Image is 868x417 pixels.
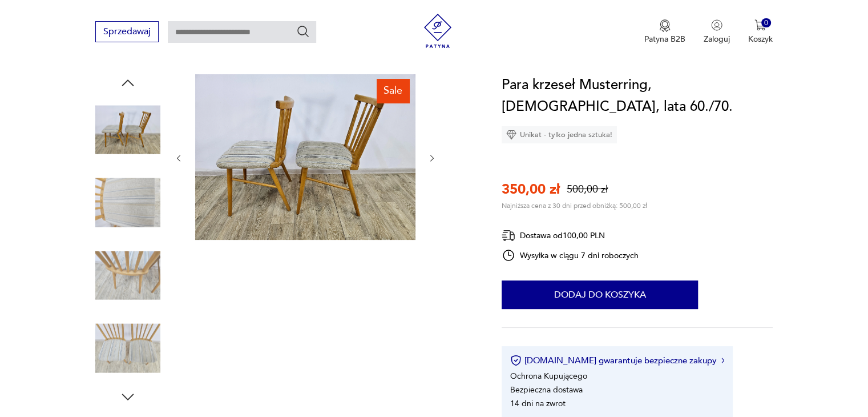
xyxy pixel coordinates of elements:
a: Sprzedawaj [95,29,159,37]
img: Zdjęcie produktu Para krzeseł Musterring, Niemcy, lata 60./70. [195,74,415,240]
div: Dostawa od 100,00 PLN [502,228,639,243]
img: Zdjęcie produktu Para krzeseł Musterring, Niemcy, lata 60./70. [95,243,160,308]
li: 14 dni na zwrot [510,398,566,409]
p: 500,00 zł [567,182,608,197]
p: Koszyk [748,34,773,45]
div: 0 [761,18,771,28]
img: Ikona diamentu [506,130,516,140]
img: Zdjęcie produktu Para krzeseł Musterring, Niemcy, lata 60./70. [95,170,160,235]
img: Patyna - sklep z meblami i dekoracjami vintage [421,14,455,48]
p: Najniższa cena z 30 dni przed obniżką: 500,00 zł [502,201,647,210]
button: Patyna B2B [644,19,685,45]
button: Dodaj do koszyka [502,280,698,309]
p: Zaloguj [704,34,730,45]
h1: Para krzeseł Musterring, [DEMOGRAPHIC_DATA], lata 60./70. [502,74,773,118]
img: Ikonka użytkownika [711,19,722,31]
img: Ikona koszyka [754,19,766,31]
img: Zdjęcie produktu Para krzeseł Musterring, Niemcy, lata 60./70. [95,97,160,162]
img: Ikona certyfikatu [510,355,522,366]
p: 350,00 zł [502,180,560,199]
p: Patyna B2B [644,34,685,45]
img: Ikona dostawy [502,228,515,243]
button: Szukaj [296,25,310,38]
a: Ikona medaluPatyna B2B [644,19,685,45]
button: [DOMAIN_NAME] gwarantuje bezpieczne zakupy [510,355,724,366]
div: Wysyłka w ciągu 7 dni roboczych [502,248,639,262]
div: Sale [377,79,409,103]
li: Ochrona Kupującego [510,371,587,382]
div: Unikat - tylko jedna sztuka! [502,126,617,143]
img: Zdjęcie produktu Para krzeseł Musterring, Niemcy, lata 60./70. [95,316,160,381]
img: Ikona strzałki w prawo [721,358,725,363]
button: Sprzedawaj [95,21,159,42]
button: 0Koszyk [748,19,773,45]
img: Ikona medalu [659,19,671,32]
button: Zaloguj [704,19,730,45]
li: Bezpieczna dostawa [510,384,583,395]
